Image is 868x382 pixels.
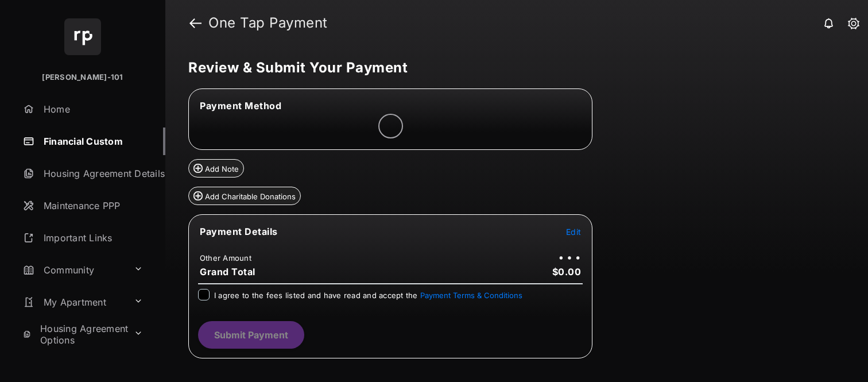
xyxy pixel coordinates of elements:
[420,291,522,300] button: I agree to the fees listed and have read and accept the
[18,321,129,348] a: Housing Agreement Options
[18,128,165,155] a: Financial Custom
[18,288,129,316] a: My Apartment
[64,18,101,55] img: svg+xml;base64,PHN2ZyB4bWxucz0iaHR0cDovL3d3dy53My5vcmcvMjAwMC9zdmciIHdpZHRoPSI2NCIgaGVpZ2h0PSI2NC...
[42,72,123,83] p: [PERSON_NAME]-101
[199,253,252,263] td: Other Amount
[18,256,129,284] a: Community
[208,16,328,30] strong: One Tap Payment
[18,160,165,187] a: Housing Agreement Details
[200,226,278,237] span: Payment Details
[214,291,522,300] span: I agree to the fees listed and have read and accept the
[188,61,836,75] h5: Review & Submit Your Payment
[188,187,301,205] button: Add Charitable Donations
[18,192,165,219] a: Maintenance PPP
[200,266,255,277] span: Grand Total
[198,321,304,349] button: Submit Payment
[566,226,581,237] button: Edit
[200,100,281,111] span: Payment Method
[18,224,148,252] a: Important Links
[188,159,244,178] button: Add Note
[18,95,165,123] a: Home
[566,227,581,237] span: Edit
[552,266,582,277] span: $0.00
